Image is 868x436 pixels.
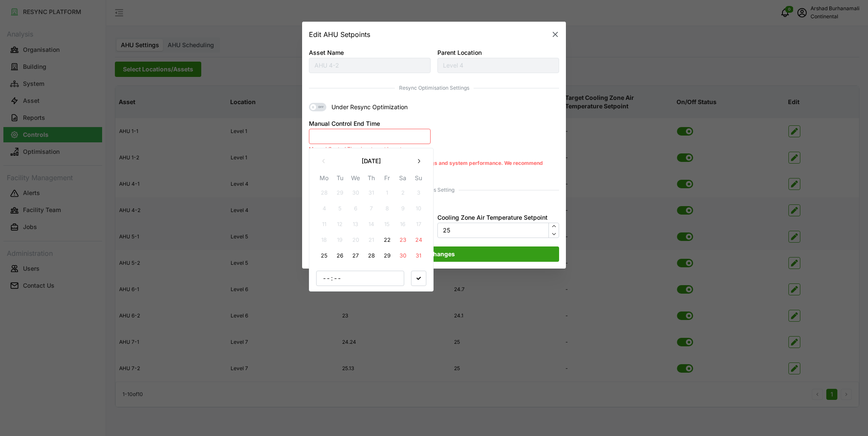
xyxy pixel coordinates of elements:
[348,217,363,232] button: 13 August 2025
[309,48,344,57] label: Asset Name
[380,185,395,201] button: 1 August 2025
[326,103,408,112] span: Under Resync Optimization
[437,48,482,57] label: Parent Location
[395,248,411,263] button: 30 August 2025
[309,159,559,175] p: Turning off optimisation may impact energy savings and system performance. We recommend keeping i...
[331,153,411,169] button: [DATE]
[332,217,348,232] button: 12 August 2025
[309,31,370,38] h2: Edit AHU Setpoints
[317,185,332,201] button: 28 July 2025
[332,173,348,185] th: Tu
[437,213,548,222] label: Cooling Zone Air Temperature Setpoint
[332,232,348,248] button: 19 August 2025
[411,185,426,201] button: 3 August 2025
[316,103,326,112] span: OFF
[317,232,332,248] button: 18 August 2025
[364,248,379,263] button: 28 August 2025
[364,185,379,201] button: 31 July 2025
[309,186,559,194] span: Setpoints Setting
[414,247,455,261] span: Save Changes
[332,185,348,201] button: 29 July 2025
[332,201,348,216] button: 5 August 2025
[348,185,363,201] button: 30 July 2025
[380,217,395,232] button: 15 August 2025
[395,217,411,232] button: 16 August 2025
[333,274,342,283] input: --
[411,248,426,263] button: 31 August 2025
[322,274,331,283] input: --
[317,217,332,232] button: 11 August 2025
[309,246,559,262] button: Save Changes
[332,248,348,263] button: 26 August 2025
[395,185,411,201] button: 2 August 2025
[411,217,426,232] button: 17 August 2025
[364,217,379,232] button: 14 August 2025
[309,119,380,129] label: Manual Control End Time
[309,84,559,92] span: Resync Optimisation Settings
[348,201,363,216] button: 6 August 2025
[411,173,426,185] th: Su
[380,201,395,216] button: 8 August 2025
[316,173,332,185] th: Mo
[395,173,411,185] th: Sa
[411,232,426,248] button: 24 August 2025
[364,201,379,216] button: 7 August 2025
[380,248,395,263] button: 29 August 2025
[317,248,332,263] button: 25 August 2025
[364,232,379,248] button: 21 August 2025
[395,201,411,216] button: 9 August 2025
[363,173,379,185] th: Th
[348,232,363,248] button: 20 August 2025
[348,248,363,263] button: 27 August 2025
[309,146,431,152] p: Manual Control Time input must be set
[331,271,333,285] span: :
[348,173,363,185] th: We
[395,232,411,248] button: 23 August 2025
[411,201,426,216] button: 10 August 2025
[379,173,395,185] th: Fr
[317,201,332,216] button: 4 August 2025
[380,232,395,248] button: 22 August 2025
